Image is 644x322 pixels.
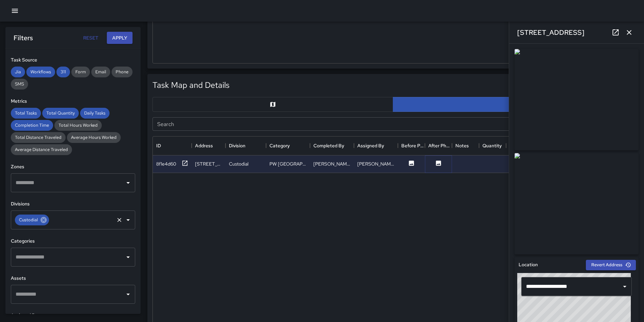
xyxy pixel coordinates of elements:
button: Open [123,178,133,188]
div: Notes [455,136,469,155]
div: Donald Mcintire [313,160,351,167]
div: After Photo [425,136,452,155]
button: Reset [80,32,101,44]
span: Email [91,69,110,75]
button: Clear [115,215,124,225]
span: Total Distance Traveled [11,134,66,140]
div: PW Park Pavillion Substation [269,160,307,167]
div: Address [192,136,225,155]
div: Completed By [310,136,354,155]
span: Average Distance Traveled [11,147,72,152]
div: Phone [112,67,133,77]
button: Map [152,97,393,112]
button: Open [123,290,133,299]
div: Quantity [479,136,506,155]
div: Average Hours Worked [67,132,121,143]
div: Workflows [26,67,55,77]
span: Workflows [26,69,55,75]
button: Apply [107,32,133,44]
div: 8f1e4d60 [156,160,176,167]
span: Daily Tasks [80,110,110,116]
div: Address [195,136,213,155]
span: Form [71,69,90,75]
span: Phone [112,69,133,75]
h6: Task Source [11,56,135,64]
div: Before Photo [401,136,425,155]
div: Total Tasks [11,108,41,119]
div: Division [225,136,266,155]
div: Assigned By [354,136,398,155]
span: Completion Time [11,122,53,128]
div: Assigned By [357,136,384,155]
span: Average Hours Worked [67,134,121,140]
div: Custodial [229,160,248,167]
div: ID [153,136,192,155]
span: SMS [11,81,28,87]
span: Total Hours Worked [54,122,102,128]
div: Form [71,67,90,77]
span: Total Tasks [11,110,41,116]
div: 311 [56,67,70,77]
div: SMS [11,79,28,90]
button: Table [393,97,634,112]
span: 311 [56,69,70,75]
div: Donald Mcintire [357,160,395,167]
div: Quantity [482,136,502,155]
div: Notes [452,136,479,155]
div: Completion Time [11,120,53,131]
div: 2244 Kalākaua Avenue [195,160,222,167]
svg: Map [269,101,276,108]
div: Division [229,136,245,155]
div: Average Distance Traveled [11,144,72,155]
h5: Task Map and Details [152,80,230,91]
div: Total Quantity [42,108,79,119]
h6: Assigned By [11,312,135,319]
div: Custodial [15,215,49,225]
div: Email [91,67,110,77]
div: Before Photo [398,136,425,155]
h6: Metrics [11,98,135,105]
div: Total Distance Traveled [11,132,66,143]
h6: Divisions [11,200,135,208]
div: Completed By [313,136,344,155]
span: Custodial [15,216,42,224]
div: Total Hours Worked [54,120,102,131]
h6: Filters [14,32,33,43]
div: Jia [11,67,25,77]
h6: Assets [11,275,135,282]
button: 8f1e4d60 [156,160,188,168]
button: Open [123,252,133,262]
button: Open [123,215,133,225]
span: Total Quantity [42,110,79,116]
div: After Photo [428,136,452,155]
div: Category [266,136,310,155]
span: Jia [11,69,25,75]
h6: Categories [11,238,135,245]
h6: Zones [11,163,135,171]
div: Daily Tasks [80,108,110,119]
div: ID [156,136,161,155]
div: Category [269,136,290,155]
